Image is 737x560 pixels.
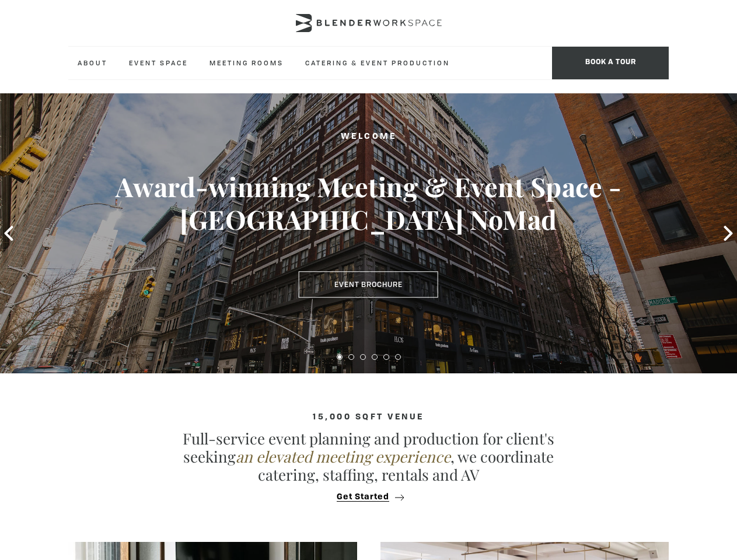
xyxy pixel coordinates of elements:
[165,429,573,484] p: Full-service event planning and production for client's seeking , we coordinate catering, staffin...
[299,271,438,298] a: Event Brochure
[68,47,117,79] a: About
[236,446,450,467] em: an elevated meeting experience
[296,47,459,79] a: Catering & Event Production
[333,492,404,502] button: Get Started
[337,493,389,502] span: Get Started
[200,47,293,79] a: Meeting Rooms
[120,47,197,79] a: Event Space
[37,129,700,144] h2: Welcome
[68,412,669,422] h4: 15,000 sqft venue
[552,47,669,79] span: Book a tour
[37,170,700,236] h3: Award-winning Meeting & Event Space - [GEOGRAPHIC_DATA] NoMad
